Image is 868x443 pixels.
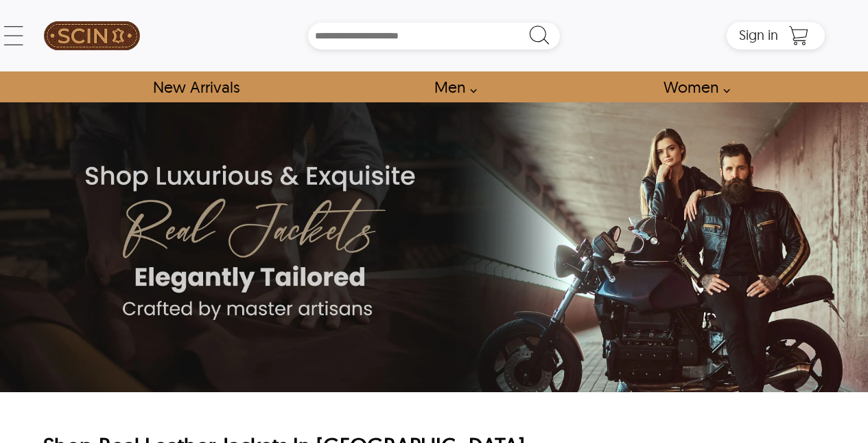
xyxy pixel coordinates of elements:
[739,31,778,42] a: Sign in
[137,71,255,102] a: Shop New Arrivals
[43,7,141,65] a: SCIN
[44,7,140,65] img: SCIN
[785,25,812,46] a: Shopping Cart
[739,26,778,43] span: Sign in
[419,71,484,102] a: shop men's leather jackets
[648,71,738,102] a: Shop Women Leather Jackets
